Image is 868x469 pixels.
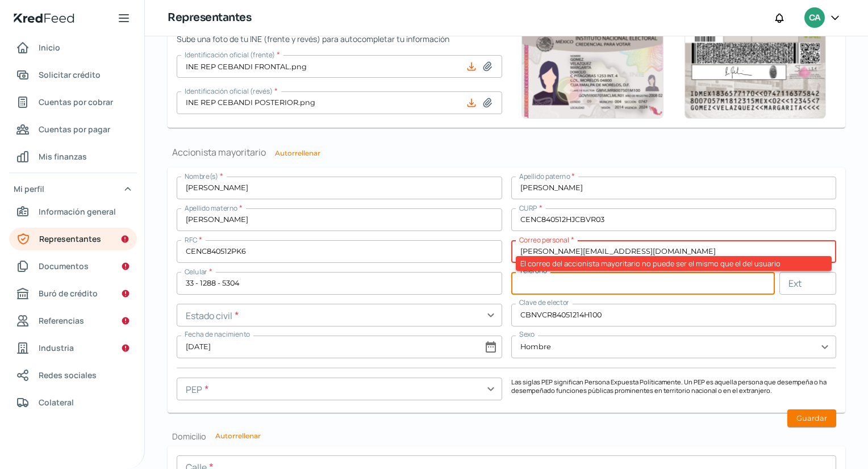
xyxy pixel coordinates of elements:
span: Sube una foto de tu INE (frente y revés) para autocompletar tu información [177,32,502,46]
span: CA [809,11,820,25]
a: Industria [9,337,137,359]
a: Referencias [9,309,137,332]
a: Redes sociales [9,364,137,387]
span: Documentos [39,259,89,273]
span: Mi perfil [14,182,44,196]
p: Las siglas PEP significan Persona Expuesta Políticamente. Un PEP es aquella persona que desempeña... [511,378,837,395]
span: Apellido paterno [519,171,570,181]
button: Autorrellenar [215,433,261,439]
span: Celular [185,267,207,277]
a: Solicitar crédito [9,64,137,86]
span: Colateral [39,395,74,409]
a: Mis finanzas [9,145,137,168]
span: Clave de elector [519,298,569,307]
a: Colateral [9,391,137,414]
span: CURP [519,203,537,213]
span: Referencias [39,313,84,328]
a: Información general [9,200,137,223]
a: Buró de crédito [9,282,137,305]
a: Documentos [9,255,137,278]
span: Representantes [39,232,101,246]
a: Cuentas por pagar [9,118,137,141]
span: Solicitar crédito [39,68,101,82]
span: Correo personal [519,235,569,245]
img: Ejemplo de identificación oficial (revés) [684,32,826,119]
span: Apellido materno [185,203,237,213]
span: Mis finanzas [39,149,87,164]
span: Información general [39,204,116,219]
button: Autorrellenar [275,150,320,157]
a: Representantes [9,228,137,250]
span: Inicio [39,40,60,55]
img: Ejemplo de identificación oficial (frente) [521,32,663,119]
span: Cuentas por pagar [39,122,110,136]
span: Buró de crédito [39,286,98,300]
span: Cuentas por cobrar [39,95,113,109]
span: Identificación oficial (frente) [185,50,275,60]
span: Industria [39,341,74,355]
span: Nombre(s) [185,171,218,181]
h2: Domicilio [168,431,845,442]
span: Fecha de nacimiento [185,329,250,339]
span: Redes sociales [39,368,97,382]
h1: Accionista mayoritario [168,146,845,158]
span: RFC [185,235,197,245]
span: Sexo [519,329,535,339]
a: Cuentas por cobrar [9,91,137,114]
button: Guardar [787,409,836,427]
a: Inicio [9,36,137,59]
div: El correo del accionista mayoritario no puede ser el mismo que el del usuario [516,256,832,271]
span: Identificación oficial (revés) [185,86,273,96]
h1: Representantes [168,10,251,26]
